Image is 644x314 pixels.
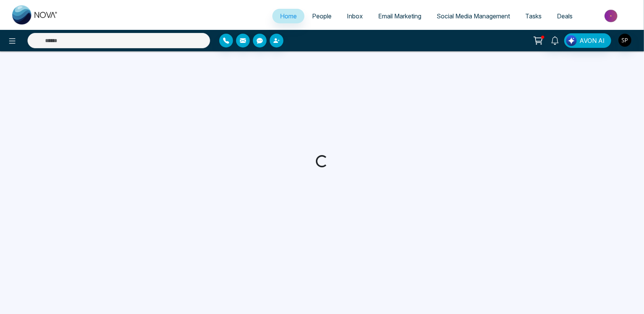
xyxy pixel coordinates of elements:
[557,12,573,20] span: Deals
[518,9,549,23] a: Tasks
[429,9,518,23] a: Social Media Management
[339,9,371,23] a: Inbox
[347,12,363,20] span: Inbox
[272,9,304,23] a: Home
[280,12,297,20] span: Home
[12,5,58,25] img: Nova CRM Logo
[549,9,580,23] a: Deals
[564,33,611,48] button: AVON AI
[312,12,332,20] span: People
[618,34,631,47] img: User Avatar
[437,12,510,20] span: Social Media Management
[378,12,421,20] span: Email Marketing
[304,9,339,23] a: People
[371,9,429,23] a: Email Marketing
[566,35,577,46] img: Lead Flow
[584,7,639,25] img: Market-place.gif
[579,36,605,45] span: AVON AI
[525,12,542,20] span: Tasks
